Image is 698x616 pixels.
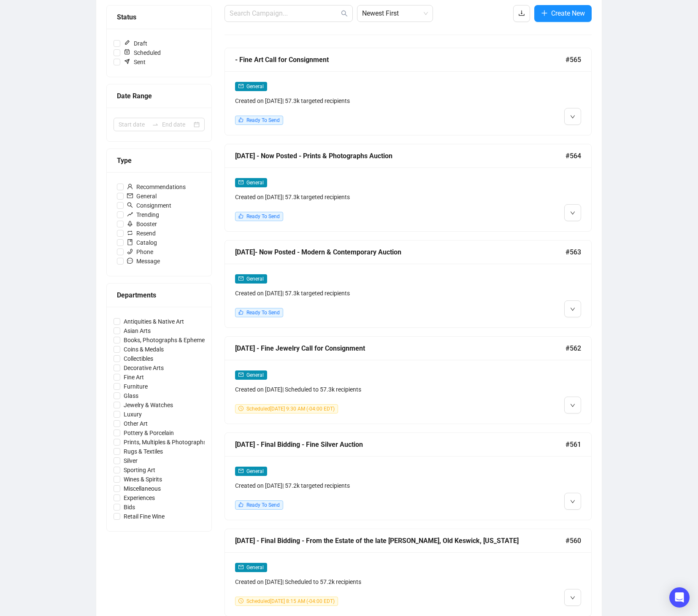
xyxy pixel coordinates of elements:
[117,155,201,166] div: Type
[230,8,339,19] input: Search Campaign...
[570,403,575,408] span: down
[235,577,493,586] div: Created on [DATE] | Scheduled to 57.2k recipients
[246,117,280,123] span: Ready To Send
[534,5,592,22] button: Create New
[120,475,165,484] span: Wines & Spirits
[120,354,157,363] span: Collectibles
[120,39,151,48] span: Draft
[235,54,565,65] div: - Fine Art Call for Consignment
[127,193,133,199] span: mail
[120,326,154,335] span: Asian Arts
[120,57,149,67] span: Sent
[565,439,581,450] span: #561
[541,10,548,16] span: plus
[570,211,575,216] span: down
[246,372,264,378] span: General
[124,238,160,247] span: Catalog
[235,535,565,546] div: [DATE] - Final Bidding - From the Estate of the late [PERSON_NAME], Old Keswick, [US_STATE]
[120,512,168,521] span: Retail Fine Wine
[127,258,133,264] span: message
[120,391,142,400] span: Glass
[127,239,133,245] span: book
[120,345,167,354] span: Coins & Medals
[238,406,243,411] span: clock-circle
[246,468,264,474] span: General
[120,317,187,326] span: Antiquities & Native Art
[246,276,264,282] span: General
[238,372,243,377] span: mail
[246,598,335,604] span: Scheduled [DATE] 8:15 AM (-04:00 EDT)
[152,121,159,128] span: swap-right
[235,289,493,298] div: Created on [DATE] | 57.3k targeted recipients
[246,565,264,570] span: General
[246,502,280,508] span: Ready To Send
[246,406,335,412] span: Scheduled [DATE] 9:30 AM (-04:00 EDT)
[120,503,138,512] span: Bids
[238,117,243,122] span: like
[120,484,164,493] span: Miscellaneous
[225,336,592,424] a: [DATE] - Fine Jewelry Call for Consignment#562mailGeneralCreated on [DATE]| Scheduled to 57.3k re...
[124,201,175,210] span: Consignment
[120,410,145,419] span: Luxury
[565,151,581,161] span: #564
[669,587,690,608] div: Open Intercom Messenger
[124,210,162,219] span: Trending
[235,151,565,161] div: [DATE] - Now Posted - Prints & Photographs Auction
[246,213,280,219] span: Ready To Send
[238,84,243,89] span: mail
[570,499,575,504] span: down
[246,310,280,316] span: Ready To Send
[152,121,159,128] span: to
[246,180,264,186] span: General
[120,465,159,475] span: Sporting Art
[246,84,264,89] span: General
[120,456,141,465] span: Silver
[238,276,243,281] span: mail
[235,192,493,202] div: Created on [DATE] | 57.3k targeted recipients
[120,428,177,438] span: Pottery & Porcelain
[225,432,592,520] a: [DATE] - Final Bidding - Fine Silver Auction#561mailGeneralCreated on [DATE]| 57.2k targeted reci...
[565,535,581,546] span: #560
[235,247,565,257] div: [DATE]- Now Posted - Modern & Contemporary Auction
[362,5,428,22] span: Newest First
[570,307,575,312] span: down
[120,438,210,447] span: Prints, Multiples & Photographs
[124,219,160,229] span: Booster
[120,373,147,382] span: Fine Art
[238,502,243,507] span: like
[235,385,493,394] div: Created on [DATE] | Scheduled to 57.3k recipients
[565,54,581,65] span: #565
[124,257,163,266] span: Message
[235,96,493,105] div: Created on [DATE] | 57.3k targeted recipients
[225,240,592,328] a: [DATE]- Now Posted - Modern & Contemporary Auction#563mailGeneralCreated on [DATE]| 57.3k targete...
[127,202,133,208] span: search
[127,221,133,227] span: rocket
[117,91,201,101] div: Date Range
[235,481,493,490] div: Created on [DATE] | 57.2k targeted recipients
[570,114,575,119] span: down
[127,184,133,189] span: user
[238,598,243,603] span: clock-circle
[565,247,581,257] span: #563
[120,493,158,503] span: Experiences
[120,419,151,428] span: Other Art
[518,10,525,16] span: download
[238,468,243,473] span: mail
[162,120,192,129] input: End date
[120,447,166,456] span: Rugs & Textiles
[225,144,592,232] a: [DATE] - Now Posted - Prints & Photographs Auction#564mailGeneralCreated on [DATE]| 57.3k targete...
[238,213,243,219] span: like
[238,310,243,315] span: like
[565,343,581,354] span: #562
[238,565,243,570] span: mail
[235,343,565,354] div: [DATE] - Fine Jewelry Call for Consignment
[124,182,189,192] span: Recommendations
[127,230,133,236] span: retweet
[341,10,348,17] span: search
[570,595,575,600] span: down
[117,290,201,300] div: Departments
[120,48,164,57] span: Scheduled
[124,247,157,257] span: Phone
[119,120,149,129] input: Start date
[120,335,214,345] span: Books, Photographs & Ephemera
